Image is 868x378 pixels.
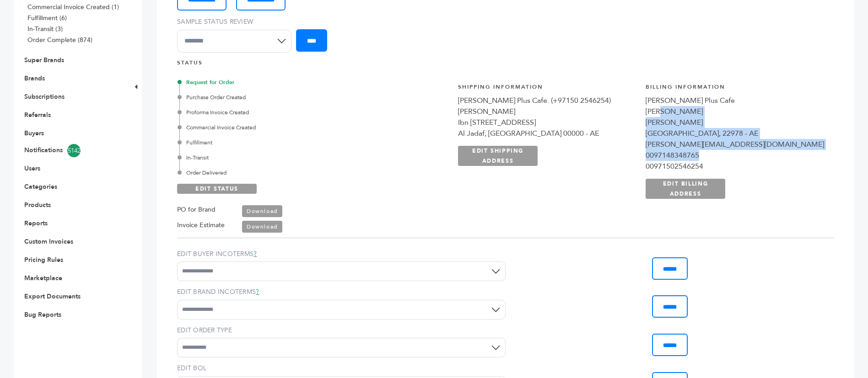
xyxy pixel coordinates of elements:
label: Invoice Estimate [177,220,225,231]
a: Order Complete (874) [27,36,92,44]
a: In-Transit (3) [27,25,63,33]
a: EDIT SHIPPING ADDRESS [458,146,538,166]
a: Reports [24,219,48,228]
a: Commercial Invoice Created (1) [27,3,119,11]
label: EDIT BUYER INCOTERMS [177,250,506,259]
a: Buyers [24,129,44,138]
label: Sample Status Review [177,17,296,27]
span: 5142 [67,144,81,157]
div: In-Transit [179,154,407,162]
div: Proforma Invoice Created [179,108,407,117]
div: [PERSON_NAME] Plus Cafe. (+97150 2546254) [458,95,636,106]
div: Purchase Order Created [179,93,407,101]
label: EDIT BOL [177,364,506,373]
h4: STATUS [177,59,834,71]
a: Pricing Rules [24,256,63,264]
div: [PERSON_NAME] [458,106,636,117]
div: 00971502546254 [646,161,824,172]
a: ? [253,250,257,258]
label: EDIT BRAND INCOTERMS [177,287,506,297]
a: Fulfillment (6) [27,14,67,22]
div: Request for Order [179,78,407,86]
div: 0097148348765 [646,150,824,161]
a: Super Brands [24,56,64,64]
div: [PERSON_NAME] Plus Cafe [646,95,824,106]
div: [PERSON_NAME][EMAIL_ADDRESS][DOMAIN_NAME] [646,139,824,150]
a: Users [24,164,40,173]
a: Download [242,221,282,233]
div: [PERSON_NAME] [646,106,824,117]
a: Bug Reports [24,310,61,319]
a: Products [24,201,51,209]
a: EDIT BILLING ADDRESS [646,179,725,199]
div: Al Jadaf, [GEOGRAPHIC_DATA] 00000 - AE [458,128,636,139]
a: Marketplace [24,274,62,282]
a: ? [256,287,259,296]
div: Ibn [STREET_ADDRESS] [458,117,636,128]
a: Custom Invoices [24,237,73,246]
h4: Shipping Information [458,83,636,96]
a: Referrals [24,111,51,119]
div: Fulfillment [179,138,407,147]
a: Download [242,205,282,217]
a: Brands [24,74,45,83]
h4: Billing Information [646,83,824,96]
label: PO for Brand [177,204,216,215]
a: Notifications5142 [24,144,118,157]
a: Categories [24,182,57,191]
a: Subscriptions [24,92,65,101]
div: Commercial Invoice Created [179,123,407,132]
label: EDIT ORDER TYPE [177,326,506,335]
div: [GEOGRAPHIC_DATA], 22978 - AE [646,128,824,139]
a: EDIT STATUS [177,184,257,194]
a: Export Documents [24,292,81,301]
div: Order Delivered [179,169,407,177]
div: [PERSON_NAME] [646,117,824,128]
